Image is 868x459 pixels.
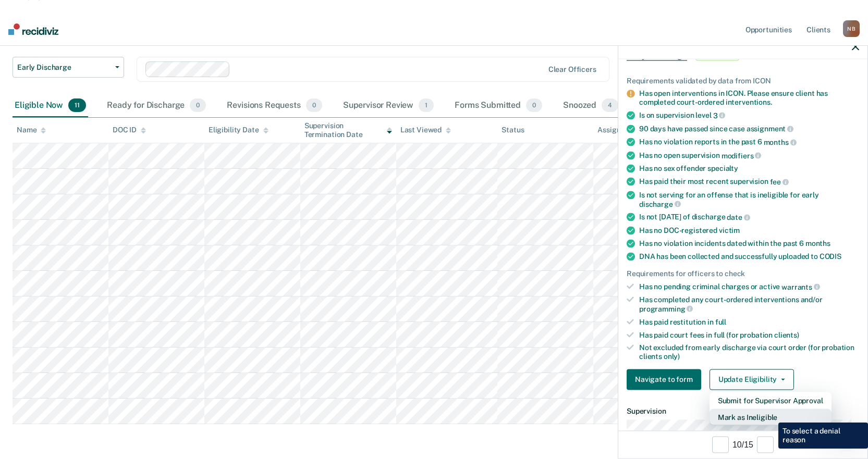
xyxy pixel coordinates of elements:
img: Recidiviz [8,23,58,35]
button: Mark as Ineligible [710,408,832,425]
span: 0 [306,98,322,112]
span: victim [719,226,740,234]
span: full [715,317,726,326]
div: DOC ID [113,126,146,134]
span: warrants [781,282,820,291]
div: DNA has been collected and successfully uploaded to [639,252,859,260]
span: date [727,213,750,221]
span: 4 [602,98,618,112]
a: Clients [804,13,833,46]
div: Has no open supervision [639,151,859,160]
span: 3 [713,111,726,119]
div: Snoozed [561,94,620,117]
button: Update Eligibility [710,369,794,390]
span: 1 [419,98,434,112]
div: Not excluded from early discharge via court order (for probation clients [639,343,859,361]
div: Assigned to [597,126,646,134]
div: Has completed any court-ordered interventions and/or [639,295,859,313]
div: Clear officers [548,65,596,74]
div: Has no violation reports in the past 6 [639,138,859,147]
span: 0 [190,98,206,112]
div: Is on supervision level [639,110,859,120]
div: Has paid court fees in full (for probation [639,330,859,339]
div: Is not serving for an offense that is ineligible for early [639,190,859,208]
div: Has paid their most recent supervision [639,177,859,187]
div: Requirements validated by data from ICON [627,76,859,85]
div: Has open interventions in ICON. Please ensure client has completed court-ordered interventions. [639,89,859,107]
span: only) [664,352,680,361]
div: 90 days have passed since case [639,124,859,133]
div: Eligibility Date [209,126,268,134]
span: assignment [747,125,793,133]
div: Last Viewed [400,126,451,134]
div: Has no sex offender [639,164,859,173]
a: Opportunities [743,13,794,46]
div: Status [502,126,524,134]
div: Has paid restitution in [639,317,859,326]
span: specialty [707,164,738,172]
button: Submit for Supervisor Approval [710,392,832,408]
div: Has no violation incidents dated within the past 6 [639,239,859,247]
span: 0 [526,98,542,112]
div: Supervisor Review [341,94,436,117]
div: Eligible Now [13,94,88,117]
span: 11 [68,98,86,112]
div: 10 / 15 [618,430,867,458]
a: Navigate to form link [627,369,705,390]
div: Is not [DATE] of discharge [639,213,859,222]
dt: Supervision [627,406,859,415]
div: Ready for Discharge [105,94,208,117]
div: Forms Submitted [453,94,544,117]
div: Has no pending criminal charges or active [639,282,859,291]
iframe: Intercom live chat [833,424,858,449]
div: Supervision Termination Date [304,121,392,139]
div: Has no DOC-registered [639,226,859,234]
span: programming [639,304,693,313]
div: Requirements for officers to check [627,269,859,278]
button: Next Opportunity [757,436,774,453]
button: Navigate to form [627,369,701,390]
div: Revisions Requests [225,94,324,117]
span: months [805,239,830,247]
span: months [764,138,797,146]
span: modifiers [722,151,762,159]
span: CODIS [820,252,841,260]
span: Early Discharge [17,63,111,72]
span: fee [770,178,789,186]
button: Previous Opportunity [712,436,729,453]
div: N B [843,20,860,37]
span: discharge [639,200,681,208]
span: clients) [774,330,799,339]
div: Name [17,126,46,134]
